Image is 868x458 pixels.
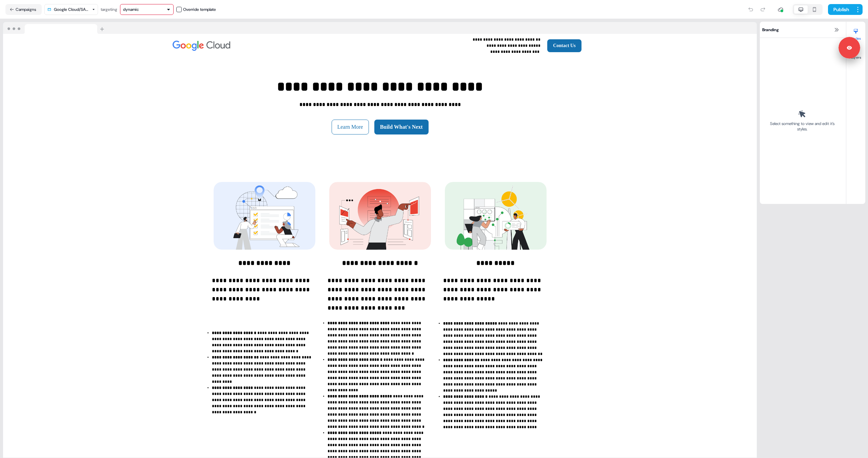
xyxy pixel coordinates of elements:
button: Publish [828,4,853,15]
img: Image [329,182,431,250]
button: dynamic [120,4,174,15]
div: Select something to view and edit it’s styles. [768,121,836,132]
div: Learn MoreBuild What's Next [332,120,429,134]
div: Image [173,41,288,51]
div: Google Cloud/SAP/Rise v2.2 [54,6,90,13]
button: Styles [846,26,865,41]
button: Campaigns [5,4,42,15]
div: dynamic [123,6,139,13]
img: Image [445,182,547,250]
img: Image [173,41,230,51]
img: Image [214,182,315,250]
div: Override template [183,6,216,13]
img: Browser topbar [3,22,107,34]
button: Build What's Next [374,120,429,134]
button: Learn More [332,120,369,134]
div: targeting [101,6,117,13]
button: Contact Us [547,39,581,52]
div: Branding [758,22,846,38]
